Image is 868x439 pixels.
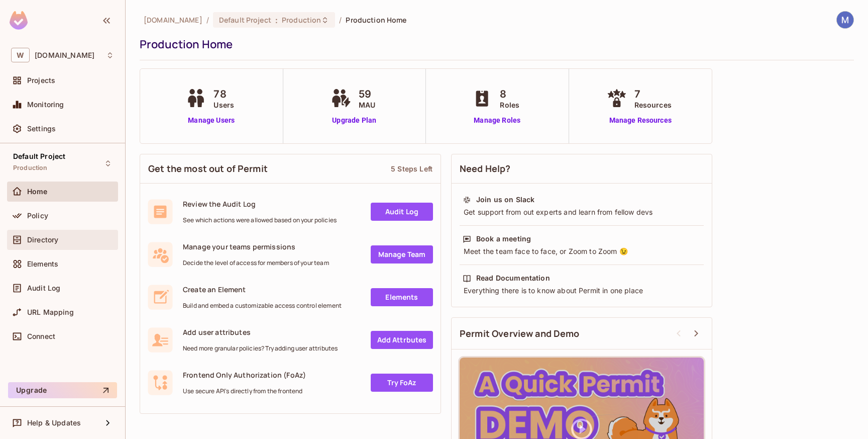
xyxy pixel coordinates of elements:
div: Read Documentation [476,273,550,283]
a: Manage Resources [604,115,677,126]
button: Upgrade [8,382,117,398]
span: Production Home [346,15,406,25]
div: Book a meeting [476,234,531,244]
span: Resources [634,100,672,110]
span: Get the most out of Permit [148,162,268,175]
span: Production [282,15,321,25]
span: 7 [634,86,672,102]
span: Home [27,188,48,196]
span: Default Project [219,15,271,25]
span: Audit Log [27,284,60,292]
span: Review the Audit Log [183,199,337,209]
a: Add Attrbutes [371,331,433,349]
span: Create an Element [183,285,342,294]
span: Help & Updates [27,419,81,427]
span: Need more granular policies? Try adding user attributes [183,344,338,353]
span: Build and embed a customizable access control element [183,302,342,310]
a: Manage Users [183,115,239,126]
span: Users [213,100,234,110]
span: 59 [359,86,375,102]
span: : [275,16,278,24]
span: See which actions were allowed based on your policies [183,216,337,224]
img: Mithilesh Gupta [837,12,853,28]
span: 8 [500,86,519,102]
div: Meet the team face to face, or Zoom to Zoom 😉 [463,246,701,256]
span: MAU [359,100,375,110]
span: URL Mapping [27,308,74,316]
span: Permit Overview and Demo [460,327,580,340]
span: W [11,48,30,62]
span: Default Project [13,152,65,160]
span: Manage your teams permissions [183,242,329,251]
span: Elements [27,260,58,268]
div: Production Home [140,37,849,52]
img: SReyMgAAAABJRU5ErkJggg== [10,11,28,30]
span: Directory [27,236,58,244]
span: Add user attributes [183,327,338,337]
span: Projects [27,76,55,84]
a: Upgrade Plan [329,115,380,126]
li: / [339,15,342,25]
span: Settings [27,125,56,133]
a: Try FoAz [371,374,433,392]
span: Decide the level of access for members of your team [183,259,329,267]
span: Policy [27,212,48,220]
span: Production [13,164,48,172]
a: Manage Team [371,245,433,264]
span: Workspace: withpronto.com [35,51,94,59]
a: Audit Log [371,203,433,221]
a: Manage Roles [470,115,524,126]
span: Connect [27,332,55,340]
span: Monitoring [27,101,64,109]
div: Everything there is to know about Permit in one place [463,286,701,296]
span: Need Help? [460,162,511,175]
span: Roles [500,100,519,110]
li: / [206,15,209,25]
span: the active workspace [144,15,202,25]
span: 78 [213,86,234,102]
div: Get support from out experts and learn from fellow devs [463,207,701,217]
span: Use secure API's directly from the frontend [183,387,306,395]
div: Join us on Slack [476,195,534,205]
span: Frontend Only Authorization (FoAz) [183,370,306,380]
a: Elements [371,288,433,306]
div: 5 Steps Left [391,164,432,173]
